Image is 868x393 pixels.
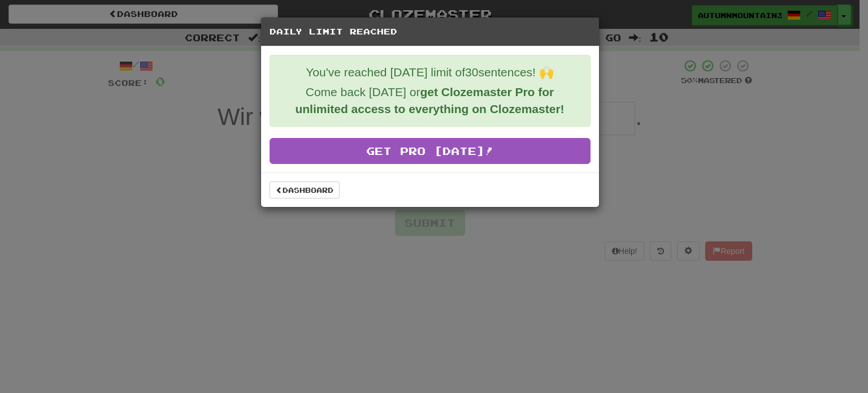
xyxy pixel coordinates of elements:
p: Come back [DATE] or [279,84,581,118]
strong: get Clozemaster Pro for unlimited access to everything on Clozemaster! [295,85,564,115]
a: Dashboard [270,182,340,198]
h5: Daily Limit Reached [270,26,591,37]
p: You've reached [DATE] limit of 30 sentences! 🙌 [279,64,581,81]
a: Get Pro [DATE]! [270,138,591,164]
